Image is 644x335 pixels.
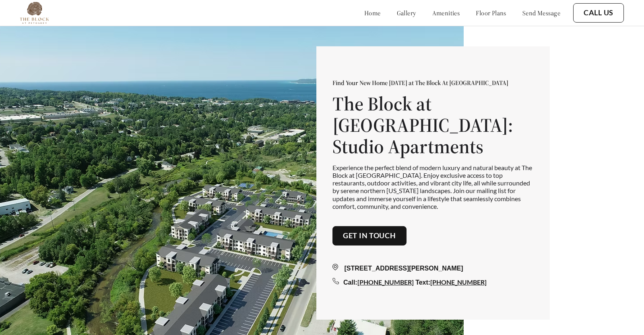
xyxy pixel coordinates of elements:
button: Call Us [573,3,624,23]
img: Company logo [20,2,49,24]
a: Get in touch [343,231,396,240]
a: send message [522,9,560,17]
p: Find Your New Home [DATE] at The Block At [GEOGRAPHIC_DATA] [332,79,534,87]
a: gallery [397,9,416,17]
a: [PHONE_NUMBER] [357,278,414,286]
a: home [364,9,381,17]
h1: The Block at [GEOGRAPHIC_DATA]: Studio Apartments [332,93,534,157]
a: Call Us [584,8,613,17]
div: [STREET_ADDRESS][PERSON_NAME] [332,264,534,273]
a: [PHONE_NUMBER] [430,278,487,286]
button: Get in touch [332,226,407,246]
span: Call: [343,279,357,286]
a: amenities [432,9,460,17]
a: floor plans [476,9,506,17]
span: Text: [415,279,430,286]
p: Experience the perfect blend of modern luxury and natural beauty at The Block at [GEOGRAPHIC_DATA... [332,164,534,210]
